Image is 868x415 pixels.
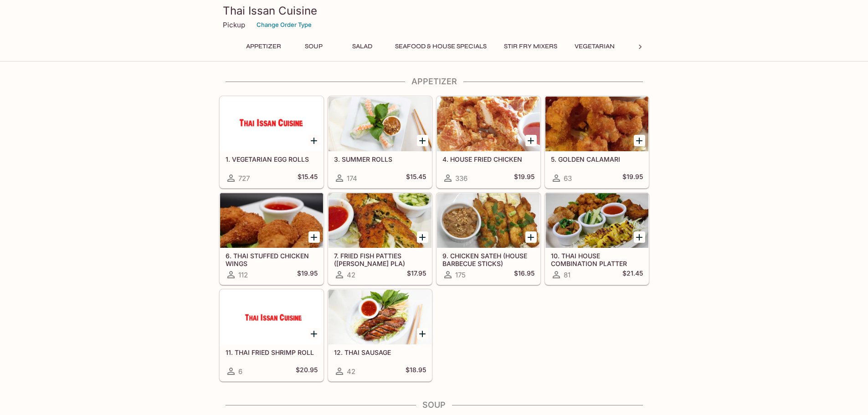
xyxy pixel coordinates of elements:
[407,269,426,280] h5: $17.95
[308,231,320,243] button: Add 6. THAI STUFFED CHICKEN WINGS
[564,174,572,183] span: 63
[342,40,383,53] button: Salad
[220,97,323,151] div: 1. VEGETARIAN EGG ROLLS
[570,40,620,53] button: Vegetarian
[406,366,426,377] h5: $18.95
[455,271,466,279] span: 175
[329,290,431,344] div: 12. THAI SAUSAGE
[334,252,426,267] h5: 7. FRIED FISH PATTIES ([PERSON_NAME] PLA)
[545,97,648,151] div: 5. GOLDEN CALAMARI
[390,40,492,53] button: Seafood & House Specials
[627,40,668,53] button: Noodles
[238,367,242,376] span: 6
[545,193,648,248] div: 10. THAI HOUSE COMBINATION PLATTER
[220,193,323,248] div: 6. THAI STUFFED CHICKEN WINGS
[226,348,318,356] h5: 11. THAI FRIED SHRIMP ROLL
[298,173,318,184] h5: $15.45
[220,193,324,285] a: 6. THAI STUFFED CHICKEN WINGS112$19.95
[252,18,316,32] button: Change Order Type
[622,269,643,280] h5: $21.45
[634,135,645,146] button: Add 5. GOLDEN CALAMARI
[545,193,649,285] a: 10. THAI HOUSE COMBINATION PLATTER81$21.45
[308,328,320,339] button: Add 11. THAI FRIED SHRIMP ROLL
[241,40,286,53] button: Appetizer
[347,174,357,183] span: 174
[437,96,540,188] a: 4. HOUSE FRIED CHICKEN336$19.95
[437,193,540,248] div: 9. CHICKEN SATEH (HOUSE BARBECUE STICKS)
[514,269,534,280] h5: $16.95
[219,400,649,410] h4: Soup
[437,193,540,285] a: 9. CHICKEN SATEH (HOUSE BARBECUE STICKS)175$16.95
[220,290,323,344] div: 11. THAI FRIED SHRIMP ROLL
[223,20,245,29] p: Pickup
[442,155,534,163] h5: 4. HOUSE FRIED CHICKEN
[297,269,318,280] h5: $19.95
[296,366,318,377] h5: $20.95
[334,155,426,163] h5: 3. SUMMER ROLLS
[634,231,645,243] button: Add 10. THAI HOUSE COMBINATION PLATTER
[328,289,432,381] a: 12. THAI SAUSAGE42$18.95
[442,252,534,267] h5: 9. CHICKEN SATEH (HOUSE BARBECUE STICKS)
[220,96,324,188] a: 1. VEGETARIAN EGG ROLLS727$15.45
[238,271,248,279] span: 112
[347,367,355,376] span: 42
[545,96,649,188] a: 5. GOLDEN CALAMARI63$19.95
[329,193,431,248] div: 7. FRIED FISH PATTIES (TOD MUN PLA)
[238,174,250,183] span: 727
[328,193,432,285] a: 7. FRIED FISH PATTIES ([PERSON_NAME] PLA)42$17.95
[329,97,431,151] div: 3. SUMMER ROLLS
[622,173,643,184] h5: $19.95
[328,96,432,188] a: 3. SUMMER ROLLS174$15.45
[551,155,643,163] h5: 5. GOLDEN CALAMARI
[223,4,646,18] h3: Thai Issan Cuisine
[226,155,318,163] h5: 1. VEGETARIAN EGG ROLLS
[437,97,540,151] div: 4. HOUSE FRIED CHICKEN
[293,40,334,53] button: Soup
[525,135,537,146] button: Add 4. HOUSE FRIED CHICKEN
[220,289,324,381] a: 11. THAI FRIED SHRIMP ROLL6$20.95
[455,174,467,183] span: 336
[417,328,428,339] button: Add 12. THAI SAUSAGE
[219,77,649,87] h4: Appetizer
[406,173,426,184] h5: $15.45
[564,271,570,279] span: 81
[499,40,562,53] button: Stir Fry Mixers
[226,252,318,267] h5: 6. THAI STUFFED CHICKEN WINGS
[308,135,320,146] button: Add 1. VEGETARIAN EGG ROLLS
[347,271,355,279] span: 42
[525,231,537,243] button: Add 9. CHICKEN SATEH (HOUSE BARBECUE STICKS)
[334,348,426,356] h5: 12. THAI SAUSAGE
[514,173,534,184] h5: $19.95
[417,231,428,243] button: Add 7. FRIED FISH PATTIES (TOD MUN PLA)
[551,252,643,267] h5: 10. THAI HOUSE COMBINATION PLATTER
[417,135,428,146] button: Add 3. SUMMER ROLLS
